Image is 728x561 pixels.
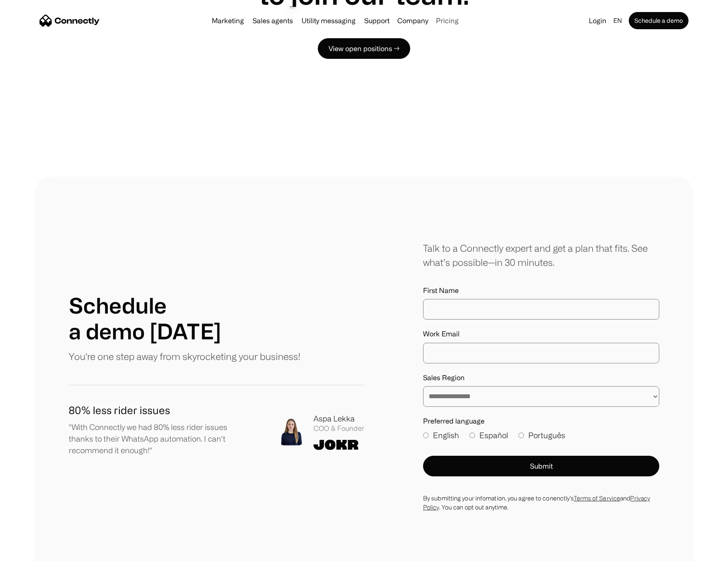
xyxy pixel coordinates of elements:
button: Submit [423,456,659,476]
div: By submitting your infomation, you agree to conenctly’s and . You can opt out anytime. [423,494,659,512]
label: Preferred language [423,417,659,425]
a: home [40,14,100,27]
p: "With Connectly we had 80% less rider issues thanks to their WhatsApp automation. I can't recomme... [69,421,246,456]
label: Español [469,430,508,441]
a: Support [361,17,393,24]
a: Terms of Service [574,495,621,501]
input: English [423,433,429,438]
div: en [610,15,627,27]
a: Marketing [208,17,247,24]
label: First Name [423,287,659,295]
h1: 80% less rider issues [69,402,246,418]
a: Pricing [433,17,462,24]
a: Sales agents [249,17,296,24]
h1: Schedule a demo [DATE] [69,293,221,344]
div: Talk to a Connectly expert and get a plan that fits. See what’s possible—in 30 minutes. [423,241,659,269]
label: Sales Region [423,374,659,382]
div: en [613,15,622,27]
label: Work Email [423,330,659,338]
a: Utility messaging [298,17,359,24]
label: Português [518,430,565,441]
input: Español [469,433,475,438]
div: Company [395,15,431,27]
div: COO & Founder [314,424,364,433]
div: Company [397,15,428,27]
a: View open positions → [318,38,410,59]
aside: Language selected: English [9,545,52,558]
input: Português [518,433,524,438]
label: English [423,430,459,441]
p: You're one step away from skyrocketing your business! [69,349,300,363]
a: Schedule a demo [629,12,688,29]
div: Aspa Lekka [314,413,364,424]
a: Login [585,15,610,27]
ul: Language list [17,546,52,558]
